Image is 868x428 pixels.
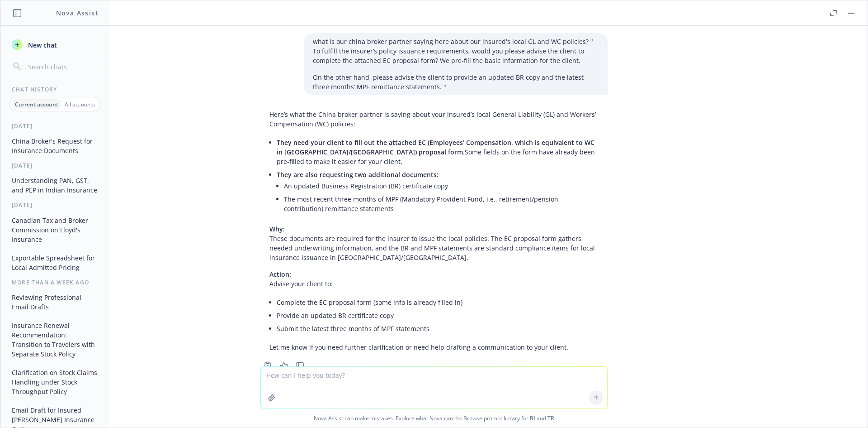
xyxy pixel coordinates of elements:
button: Insurance Renewal Recommendation: Transition to Travelers with Separate Stock Policy [8,318,102,361]
button: Exportable Spreadsheet for Local Admitted Pricing [8,250,102,275]
button: Reviewing Professional Email Drafts [8,290,102,314]
li: The most recent three months of MPF (Mandatory Provident Fund, i.e., retirement/pension contribut... [284,192,599,215]
span: New chat [26,40,57,50]
button: China Broker's Request for Insurance Documents [8,134,102,158]
button: Understanding PAN, GST, and PEP in Indian Insurance [8,173,102,197]
a: BI [530,414,535,422]
span: They are also requesting two additional documents: [277,170,439,179]
span: They need your client to fill out the attached EC (Employees’ Compensation, which is equivalent t... [277,138,594,156]
div: [DATE] [1,122,109,130]
li: Provide an updated BR certificate copy [277,309,599,322]
p: Let me know if you need further clarification or need help drafting a communication to your client. [269,342,599,352]
input: Search chats [26,60,98,73]
div: [DATE] [1,201,109,209]
div: More than a week ago [1,279,109,286]
button: Canadian Tax and Broker Commission on Lloyd's Insurance [8,213,102,247]
li: Complete the EC proposal form (some info is already filled in) [277,296,599,309]
li: Some fields on the form have already been pre-filled to make it easier for your client. [277,136,599,168]
span: Action: [269,270,291,279]
div: Chat History [1,86,109,93]
span: Nova Assist can make mistakes. Explore what Nova can do: Browse prompt library for and [4,409,864,428]
button: Thumbs down [293,359,307,372]
p: what is our china broker partner saying here about our insured's local GL and WC policies? " To f... [313,37,599,65]
h1: Nova Assist [56,8,99,18]
p: Advise your client to: [269,269,599,289]
div: [DATE] [1,162,109,169]
li: Submit the latest three months of MPF statements [277,322,599,335]
p: All accounts [65,101,95,108]
span: Why: [269,225,285,233]
button: Clarification on Stock Claims Handling under Stock Throughput Policy [8,365,102,399]
li: An updated Business Registration (BR) certificate copy [284,179,599,192]
p: These documents are required for the insurer to issue the local policies. The EC proposal form ga... [269,224,599,262]
p: Here’s what the China broker partner is saying about your insured’s local General Liability (GL) ... [269,110,599,129]
a: TR [547,414,554,422]
p: Current account [15,101,58,108]
button: New chat [8,37,102,53]
p: On the other hand, please advise the client to provide an updated BR copy and the latest three mo... [313,72,599,91]
svg: Copy to clipboard [264,361,272,370]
